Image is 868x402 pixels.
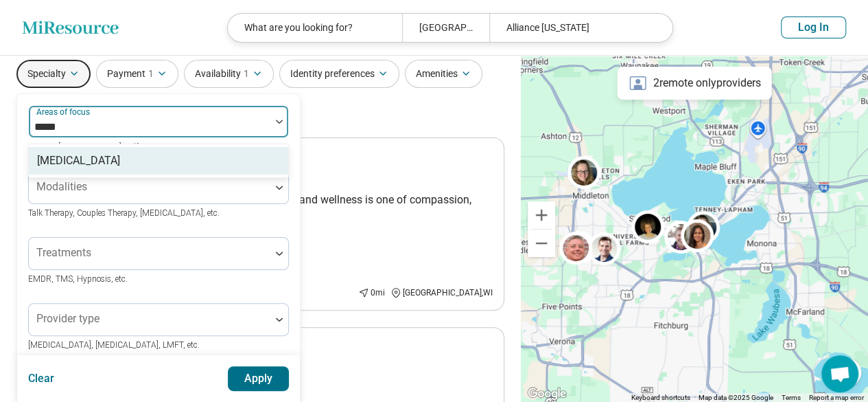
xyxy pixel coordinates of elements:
button: Zoom out [528,230,555,257]
span: Anxiety, [MEDICAL_DATA], Self-Esteem, etc. [28,142,183,152]
span: 1 [244,67,249,81]
div: 0 mi [358,287,385,299]
button: Availability1 [184,60,274,88]
div: [GEOGRAPHIC_DATA], [GEOGRAPHIC_DATA] [402,14,489,42]
label: Areas of focus [36,107,93,117]
label: Provider type [36,312,99,325]
button: Amenities [405,60,482,88]
div: Alliance [US_STATE] [489,14,664,42]
button: Zoom in [528,201,555,229]
div: 2 remote only providers [618,67,772,100]
a: Report a map error [809,394,864,401]
button: Specialty [16,60,91,88]
a: Terms (opens in new tab) [782,394,801,401]
button: Log In [781,16,846,38]
button: Identity preferences [279,60,399,88]
span: Talk Therapy, Couples Therapy, [MEDICAL_DATA], etc. [28,208,220,218]
div: [MEDICAL_DATA] [37,153,120,169]
span: EMDR, TMS, Hypnosis, etc. [28,274,128,284]
button: Payment1 [96,60,178,88]
div: [GEOGRAPHIC_DATA] , WI [390,287,493,299]
label: Treatments [36,246,91,259]
div: Open chat [821,355,858,392]
button: Apply [228,366,290,391]
span: [MEDICAL_DATA], [MEDICAL_DATA], LMFT, etc. [28,340,200,350]
div: What are you looking for? [228,14,402,42]
label: Modalities [36,180,87,193]
button: Clear [28,366,55,391]
span: Map data ©2025 Google [699,394,773,401]
span: 1 [148,67,154,81]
